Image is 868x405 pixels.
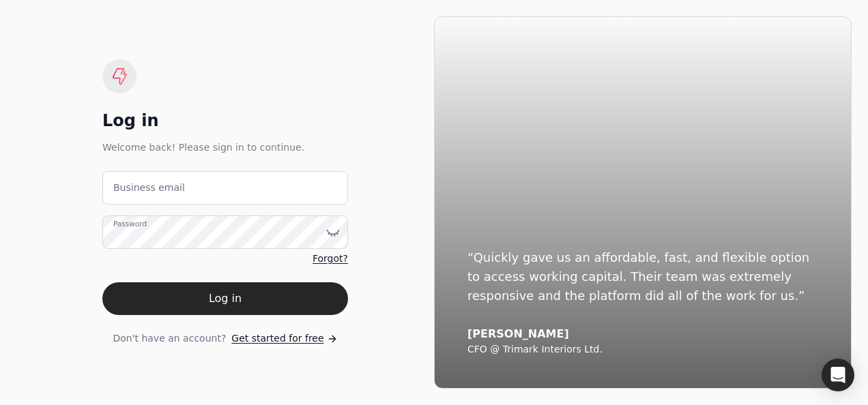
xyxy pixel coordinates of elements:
[313,252,348,266] a: Forgot?
[467,344,818,356] div: CFO @ Trimark Interiors Ltd.
[231,331,337,346] a: Get started for free
[102,282,348,315] button: Log in
[113,331,226,346] span: Don't have an account?
[102,110,348,132] div: Log in
[467,248,818,305] div: “Quickly gave us an affordable, fast, and flexible option to access working capital. Their team w...
[102,140,348,155] div: Welcome back! Please sign in to continue.
[822,359,854,391] div: Open Intercom Messenger
[113,181,185,195] label: Business email
[467,327,818,341] div: [PERSON_NAME]
[113,219,147,230] label: Password
[231,331,323,346] span: Get started for free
